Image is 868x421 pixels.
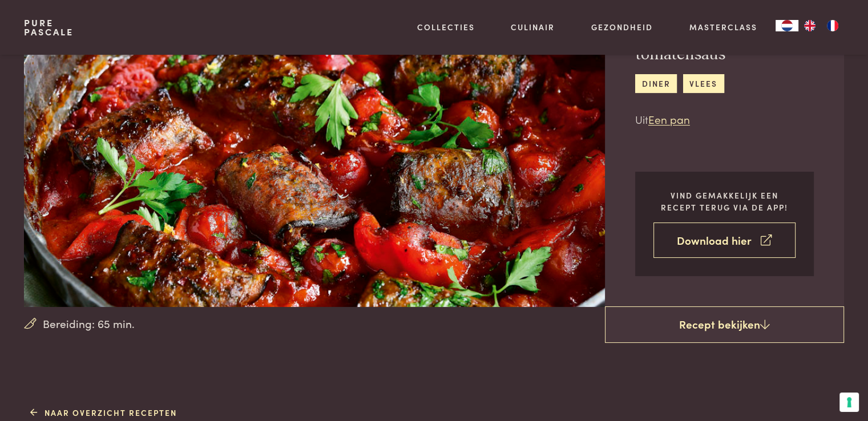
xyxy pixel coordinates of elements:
[635,111,814,128] p: Uit
[635,74,677,93] a: diner
[653,189,796,213] p: Vind gemakkelijk een recept terug via de app!
[798,20,821,31] a: EN
[689,21,757,33] a: Masterclass
[683,74,724,93] a: vlees
[648,111,690,127] a: Een pan
[653,222,796,258] a: Download hier
[798,20,844,31] ul: Language list
[821,20,844,31] a: FR
[417,21,475,33] a: Collecties
[24,18,74,37] a: PurePascale
[511,21,555,33] a: Culinair
[43,315,135,332] span: Bereiding: 65 min.
[30,407,177,419] a: Naar overzicht recepten
[591,21,653,33] a: Gezondheid
[839,392,859,412] button: Uw voorkeuren voor toestemming voor trackingtechnologieën
[776,20,798,31] a: NL
[776,20,798,31] div: Language
[605,306,844,343] a: Recept bekijken
[776,20,844,31] aside: Language selected: Nederlands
